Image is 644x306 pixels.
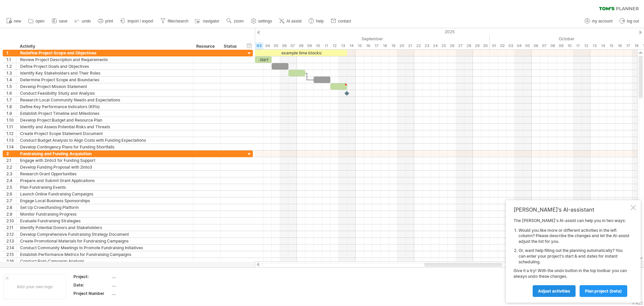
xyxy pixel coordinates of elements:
div: 2.11 [6,224,16,231]
span: navigator [203,19,219,24]
div: 2.14 [6,245,16,251]
div: 2.3 [6,171,16,177]
div: Sunday, 5 October 2025 [523,42,532,49]
div: Establish Project Timeline and Milestones [20,110,190,117]
div: example time blocks: [255,50,347,56]
a: zoom [225,17,246,26]
div: 2.8 [6,204,16,211]
li: Or, want help filling out the planning automatically? You can enter your project's start & end da... [519,248,629,265]
div: Develop Contingency Plans for Funding Shortfalls [20,144,190,150]
div: Conduct Community Meetings to Promote Fundraising Initiatives [20,245,190,251]
li: Would you like more or different activities in the left column? Please describe the changes and l... [519,228,629,245]
div: Conduct Post-Campaign Analysis [20,258,190,264]
div: Develop Project Budget and Resource Plan [20,117,190,123]
div: Monday, 8 September 2025 [297,42,305,49]
div: Saturday, 20 September 2025 [397,42,406,49]
div: The [PERSON_NAME]'s AI-assist can help you in two ways: Give it a try! With the undo button in th... [514,218,629,297]
div: 2 [6,150,16,157]
div: 1.3 [6,70,16,76]
div: Thursday, 4 September 2025 [263,42,272,49]
div: 1.8 [6,103,16,110]
div: 1.1 [6,56,16,63]
a: log out [618,17,641,26]
div: 1.5 [6,83,16,90]
div: 1.6 [6,90,16,96]
div: Wednesday, 8 October 2025 [548,42,557,49]
div: Friday, 5 September 2025 [272,42,280,49]
div: Sunday, 28 September 2025 [465,42,473,49]
div: Saturday, 13 September 2025 [339,42,347,49]
div: Tuesday, 30 September 2025 [481,42,490,49]
div: Develop Project Mission Statement [20,83,190,90]
div: Thursday, 25 September 2025 [439,42,448,49]
div: Monday, 13 October 2025 [590,42,599,49]
span: filter/search [168,19,189,24]
div: 1.14 [6,144,16,150]
div: Set Up Crowdfunding Platform [20,204,190,211]
span: help [316,19,324,24]
div: Thursday, 18 September 2025 [381,42,389,49]
div: 1.4 [6,77,16,83]
div: Wednesday, 3 September 2025 [255,42,263,49]
div: .... [112,282,168,288]
div: Sunday, 12 October 2025 [582,42,590,49]
div: 2.12 [6,231,16,237]
div: Determine Project Scope and Boundaries [20,77,190,83]
div: Redefine Project Scope and Objectives [20,50,190,56]
div: 1.12 [6,130,16,137]
a: undo [73,17,93,26]
div: Identify Potential Donors and Stakeholders [20,224,190,231]
span: contact [338,19,351,24]
div: Friday, 10 October 2025 [565,42,574,49]
div: Define Project Goals and Objectives [20,63,190,70]
div: start [255,56,272,63]
div: Establish Performance Metrics for Fundraising Campaigns [20,251,190,258]
div: Saturday, 18 October 2025 [632,42,641,49]
div: Project Number [73,291,110,296]
div: Define Key Performance Indicators (KPIs) [20,103,190,110]
div: Wednesday, 10 September 2025 [314,42,322,49]
div: v 422 [632,301,643,306]
a: Adjust activities [533,285,576,297]
div: 1.13 [6,137,16,143]
div: Monday, 15 September 2025 [356,42,364,49]
div: Sunday, 14 September 2025 [347,42,356,49]
span: zoom [234,19,244,24]
span: import / export [127,19,153,24]
div: Saturday, 6 September 2025 [280,42,288,49]
div: Create Project Scope Statement Document [20,130,190,137]
span: my account [592,19,612,24]
a: AI assist [277,17,304,26]
div: Activity [20,43,189,50]
a: contact [329,17,353,26]
span: settings [258,19,272,24]
span: AI assist [286,19,302,24]
div: 2.1 [6,157,16,164]
div: Engage with 2into3 for Funding Support [20,157,190,164]
div: 1.2 [6,63,16,70]
div: Conduct Feasibility Study and Analysis [20,90,190,96]
div: Develop Comprehensive Fundraising Strategy Document [20,231,190,237]
div: Project: [73,274,110,279]
div: Monday, 29 September 2025 [473,42,481,49]
div: 1 [6,50,16,56]
div: Wednesday, 17 September 2025 [372,42,381,49]
a: my account [583,17,614,26]
span: new [14,19,21,24]
div: Tuesday, 7 October 2025 [540,42,548,49]
div: Fundraising and Funding Acquisition [20,150,190,157]
span: undo [82,19,91,24]
div: Saturday, 4 October 2025 [515,42,523,49]
div: 2.13 [6,238,16,244]
div: Plan Fundraising Events [20,184,190,190]
div: 2.16 [6,258,16,264]
div: Prepare and Submit Grant Applications [20,177,190,184]
div: 1.9 [6,110,16,117]
div: Research Local Community Needs and Expectations [20,97,190,103]
a: new [5,17,23,26]
div: Create Promotional Materials for Fundraising Campaigns [20,238,190,244]
a: open [26,17,47,26]
div: Monday, 22 September 2025 [414,42,423,49]
div: Conduct Budget Analysis to Align Costs with Funding Expectations [20,137,190,143]
div: 2.7 [6,198,16,204]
